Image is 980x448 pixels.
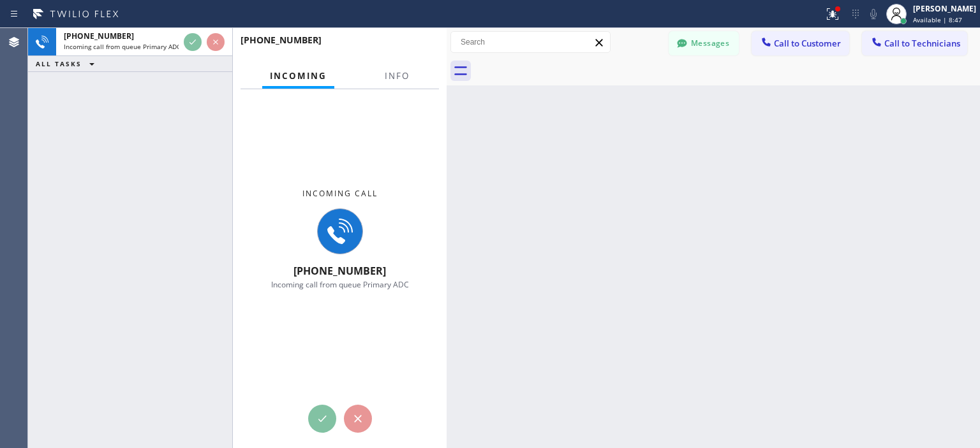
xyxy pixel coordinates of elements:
[184,33,202,51] button: Accept
[271,279,409,290] span: Incoming call from queue Primary ADC
[913,3,976,14] div: [PERSON_NAME]
[293,264,386,278] span: [PHONE_NUMBER]
[913,15,962,24] span: Available | 8:47
[302,188,378,199] span: Incoming call
[669,31,739,55] button: Messages
[36,59,82,68] span: ALL TASKS
[377,64,417,89] button: Info
[344,405,372,433] button: Reject
[270,70,327,82] span: Incoming
[451,32,610,52] input: Search
[774,38,841,49] span: Call to Customer
[308,405,336,433] button: Accept
[865,5,882,23] button: Mute
[385,70,410,82] span: Info
[207,33,225,51] button: Reject
[884,38,960,49] span: Call to Technicians
[752,31,849,55] button: Call to Customer
[28,56,107,71] button: ALL TASKS
[262,64,334,89] button: Incoming
[64,31,134,41] span: [PHONE_NUMBER]
[862,31,967,55] button: Call to Technicians
[241,34,322,46] span: [PHONE_NUMBER]
[64,42,181,51] span: Incoming call from queue Primary ADC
